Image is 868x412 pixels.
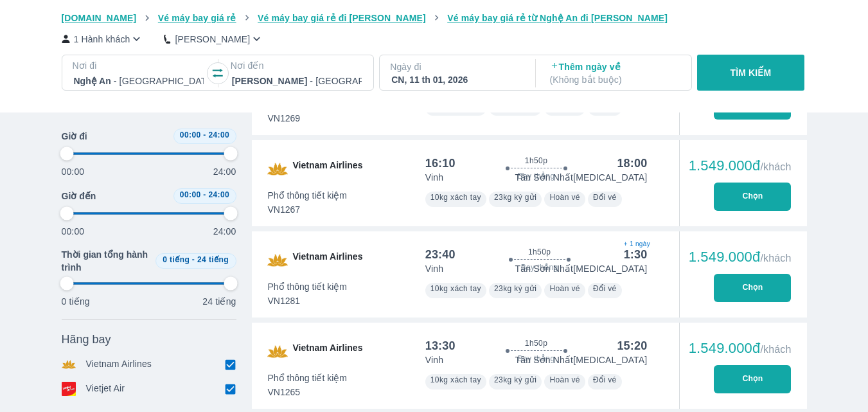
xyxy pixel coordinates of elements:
[391,73,521,86] div: CN, 11 th 01, 2026
[293,341,363,362] span: Vietnam Airlines
[163,255,190,264] span: 0 tiếng
[430,375,481,384] span: 10kg xách tay
[208,130,229,139] span: 24:00
[714,183,791,211] button: Chọn
[86,382,125,396] p: Vietjet Air
[714,274,791,302] button: Chọn
[624,247,648,262] div: 1:30
[528,247,551,257] span: 1h50p
[760,344,791,355] span: /khách
[208,190,229,199] span: 24:00
[550,60,680,86] p: Thêm ngày về
[267,341,288,362] img: VN
[73,59,205,72] p: Nơi đi
[430,193,481,202] span: 10kg xách tay
[213,225,236,238] p: 24:00
[62,225,85,238] p: 00:00
[425,354,443,366] p: Vinh
[494,193,536,202] span: 23kg ký gửi
[689,249,792,265] div: 1.549.000đ
[425,171,443,184] p: Vinh
[86,357,152,372] p: Vietnam Airlines
[425,247,456,262] div: 23:40
[268,294,348,307] span: VN1281
[175,33,250,46] p: [PERSON_NAME]
[430,284,481,293] span: 10kg xách tay
[760,161,791,172] span: /khách
[293,159,363,179] span: Vietnam Airlines
[192,255,195,264] span: -
[268,372,348,384] span: Phổ thông tiết kiệm
[267,159,288,179] img: VN
[268,386,348,399] span: VN1265
[593,193,617,202] span: Đổi vé
[62,12,807,24] nav: breadcrumb
[62,295,90,308] p: 0 tiếng
[164,32,263,46] button: [PERSON_NAME]
[549,284,580,293] span: Hoàn vé
[425,156,456,171] div: 16:10
[714,365,791,393] button: Chọn
[550,73,680,86] p: ( Không bắt buộc )
[494,284,536,293] span: 23kg ký gửi
[425,262,443,275] p: Vinh
[447,13,668,23] span: Vé máy bay giá rẻ từ Nghệ An đi [PERSON_NAME]
[62,32,144,46] button: 1 Hành khách
[231,59,363,72] p: Nơi đến
[268,280,348,293] span: Phổ thông tiết kiệm
[593,375,617,384] span: Đổi vé
[293,250,363,271] span: Vietnam Airlines
[213,165,236,178] p: 24:00
[494,375,536,384] span: 23kg ký gửi
[202,295,236,308] p: 24 tiếng
[617,338,647,354] div: 15:20
[425,338,456,354] div: 13:30
[62,190,96,202] span: Giờ đến
[525,156,547,166] span: 1h50p
[203,130,206,139] span: -
[62,248,150,274] span: Thời gian tổng hành trình
[697,55,804,91] button: TÌM KIẾM
[760,253,791,264] span: /khách
[689,341,792,356] div: 1.549.000đ
[525,338,547,348] span: 1h50p
[390,60,522,73] p: Ngày đi
[62,332,111,347] span: Hãng bay
[180,190,201,199] span: 00:00
[74,33,130,46] p: 1 Hành khách
[731,66,772,79] p: TÌM KIẾM
[62,130,87,143] span: Giờ đi
[267,250,288,271] img: VN
[689,158,792,174] div: 1.549.000đ
[203,190,206,199] span: -
[617,156,647,171] div: 18:00
[515,354,648,366] p: Tân Sơn Nhất [MEDICAL_DATA]
[515,171,648,184] p: Tân Sơn Nhất [MEDICAL_DATA]
[549,193,580,202] span: Hoàn vé
[268,189,348,202] span: Phổ thông tiết kiệm
[62,13,137,23] span: [DOMAIN_NAME]
[549,375,580,384] span: Hoàn vé
[62,165,85,178] p: 00:00
[515,262,648,275] p: Tân Sơn Nhất [MEDICAL_DATA]
[158,13,236,23] span: Vé máy bay giá rẻ
[268,112,348,125] span: VN1269
[268,203,348,216] span: VN1267
[197,255,229,264] span: 24 tiếng
[624,239,648,249] span: + 1 ngày
[593,284,617,293] span: Đổi vé
[258,13,426,23] span: Vé máy bay giá rẻ đi [PERSON_NAME]
[180,130,201,139] span: 00:00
